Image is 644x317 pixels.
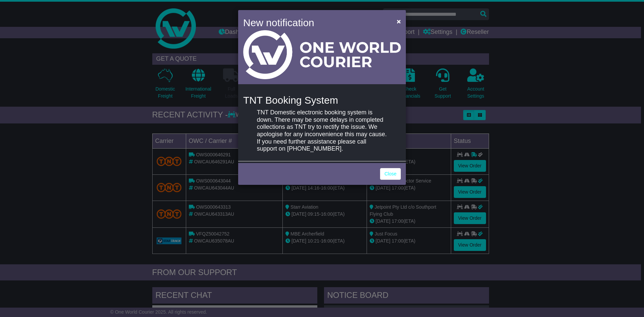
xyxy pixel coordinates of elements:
h4: TNT Booking System [243,95,401,106]
p: TNT Domestic electronic booking system is down. There may be some delays in completed collections... [257,109,387,153]
a: Close [380,168,401,180]
span: × [397,17,401,25]
button: Close [393,14,404,28]
img: Light [243,30,401,79]
h4: New notification [243,15,387,30]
